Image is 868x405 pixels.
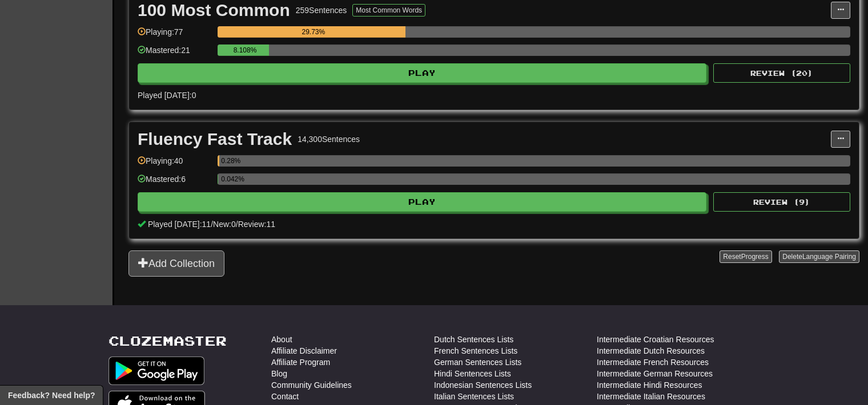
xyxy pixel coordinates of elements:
span: Review: 11 [238,220,275,229]
a: Affiliate Disclaimer [271,345,337,357]
span: Progress [741,253,769,261]
a: French Sentences Lists [434,345,517,357]
span: Played [DATE]: 0 [138,91,196,100]
a: Clozemaster [108,334,227,348]
div: 100 Most Common [138,2,290,19]
a: Intermediate Croatian Resources [597,334,714,345]
button: Review (9) [713,192,850,212]
div: 29.73% [221,26,405,38]
span: New: 0 [213,220,236,229]
a: Intermediate Italian Resources [597,391,705,402]
a: Hindi Sentences Lists [434,368,511,379]
span: Language Pairing [802,253,856,261]
a: German Sentences Lists [434,357,521,368]
a: Dutch Sentences Lists [434,334,513,345]
a: Intermediate French Resources [597,357,709,368]
a: Indonesian Sentences Lists [434,379,532,391]
button: Add Collection [128,250,224,277]
div: Fluency Fast Track [138,131,292,148]
button: Most Common Words [352,4,425,17]
a: Contact [271,391,299,402]
button: DeleteLanguage Pairing [779,250,859,263]
button: ResetProgress [720,250,771,263]
a: Community Guidelines [271,379,352,391]
span: Played [DATE]: 11 [148,220,211,229]
a: Blog [271,368,287,379]
button: Play [138,192,706,212]
div: 259 Sentences [296,5,347,16]
a: Intermediate Hindi Resources [597,379,702,391]
div: 8.108% [221,44,269,56]
div: 14,300 Sentences [298,133,360,145]
a: Intermediate Dutch Resources [597,345,705,357]
a: Italian Sentences Lists [434,391,514,402]
span: / [211,220,213,229]
button: Play [138,63,706,83]
button: Review (20) [713,63,850,83]
a: About [271,334,292,345]
a: Affiliate Program [271,357,330,368]
div: Mastered: 21 [138,44,212,63]
div: Mastered: 6 [138,173,212,192]
div: Playing: 77 [138,26,212,45]
div: Playing: 40 [138,155,212,174]
img: Get it on Google Play [108,357,204,385]
span: / [236,220,238,229]
a: Intermediate German Resources [597,368,713,379]
span: Open feedback widget [8,390,95,401]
